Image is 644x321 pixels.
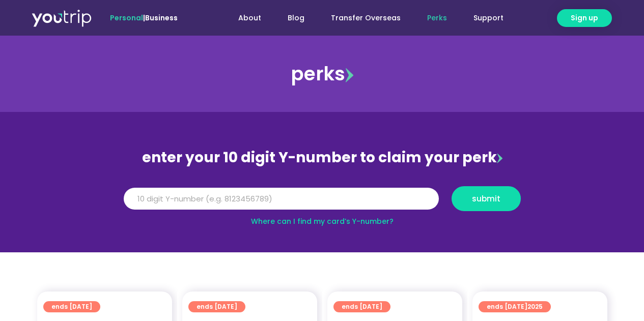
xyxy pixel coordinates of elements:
[414,9,460,27] a: Perks
[251,216,394,226] a: Where can I find my card’s Y-number?
[274,9,318,27] a: Blog
[124,186,521,219] form: Y Number
[119,144,526,171] div: enter your 10 digit Y-number to claim your perk
[557,9,612,27] a: Sign up
[43,301,100,312] a: ends [DATE]
[342,301,382,312] span: ends [DATE]
[487,301,543,312] span: ends [DATE]
[527,302,543,311] span: 2025
[124,188,439,210] input: 10 digit Y-number (e.g. 8123456789)
[110,13,143,23] span: Personal
[205,9,517,27] nav: Menu
[318,9,414,27] a: Transfer Overseas
[479,301,551,312] a: ends [DATE]2025
[51,301,92,312] span: ends [DATE]
[472,195,500,202] span: submit
[225,9,274,27] a: About
[333,301,390,312] a: ends [DATE]
[197,301,237,312] span: ends [DATE]
[188,301,245,312] a: ends [DATE]
[571,13,598,23] span: Sign up
[145,13,178,23] a: Business
[460,9,517,27] a: Support
[452,186,521,211] button: submit
[110,13,178,23] span: |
